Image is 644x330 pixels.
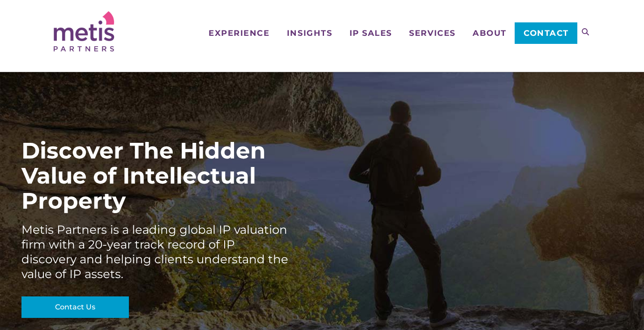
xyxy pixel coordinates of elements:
[409,29,455,37] span: Services
[473,29,507,37] span: About
[21,223,290,282] div: Metis Partners is a leading global IP valuation firm with a 20-year track record of IP discovery ...
[350,29,392,37] span: IP Sales
[524,29,569,37] span: Contact
[21,138,290,214] div: Discover The Hidden Value of Intellectual Property
[287,29,332,37] span: Insights
[54,11,114,51] img: Metis Partners
[515,22,577,44] a: Contact
[209,29,269,37] span: Experience
[21,296,129,318] a: Contact Us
